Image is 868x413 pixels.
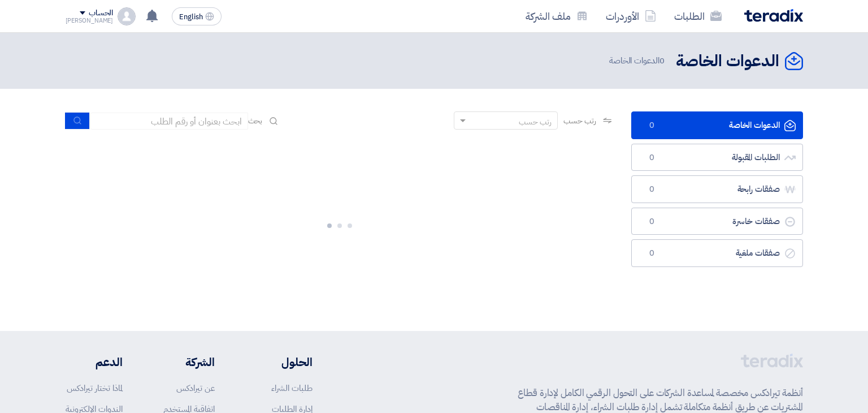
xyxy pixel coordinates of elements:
[248,115,263,127] span: بحث
[172,7,222,25] button: English
[631,111,803,139] a: الدعوات الخاصة0
[89,8,113,18] div: الحساب
[179,13,203,21] span: English
[665,3,731,29] a: الطلبات
[676,50,779,72] h2: الدعوات الخاصة
[156,354,215,371] li: الشركة
[176,382,215,394] a: عن تيرادكس
[90,113,248,130] input: ابحث بعنوان أو رقم الطلب
[631,208,803,235] a: صفقات خاسرة0
[631,144,803,171] a: الطلبات المقبولة0
[597,3,665,29] a: الأوردرات
[271,382,313,394] a: طلبات الشراء
[249,354,313,371] li: الحلول
[66,354,123,371] li: الدعم
[645,216,659,227] span: 0
[645,120,659,131] span: 0
[67,382,123,394] a: لماذا تختار تيرادكس
[118,7,136,25] img: profile_test.png
[744,9,803,22] img: Teradix logo
[517,3,597,29] a: ملف الشركة
[66,18,114,24] div: [PERSON_NAME]
[659,54,665,67] span: 0
[631,239,803,267] a: صفقات ملغية0
[563,115,596,127] span: رتب حسب
[645,152,659,164] span: 0
[645,248,659,259] span: 0
[631,175,803,203] a: صفقات رابحة0
[645,184,659,195] span: 0
[519,116,552,128] div: رتب حسب
[609,54,667,67] span: الدعوات الخاصة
